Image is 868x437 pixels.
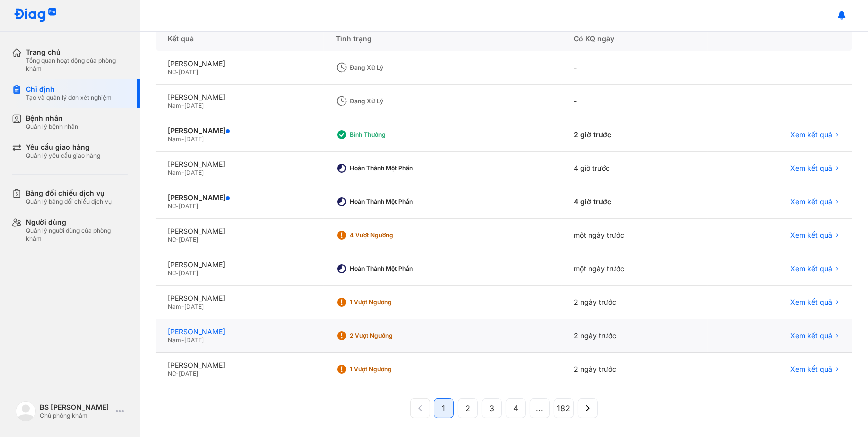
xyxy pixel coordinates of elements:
div: [PERSON_NAME] [168,260,312,269]
div: Kết quả [156,26,324,51]
span: Xem kết quả [790,164,832,173]
span: - [176,269,179,277]
span: 4 [513,402,518,414]
span: [DATE] [179,202,198,210]
img: logo [16,401,36,421]
span: Xem kết quả [790,298,832,307]
div: BS [PERSON_NAME] [40,403,112,412]
div: Quản lý bảng đối chiếu dịch vụ [26,198,112,206]
button: 4 [506,398,526,418]
span: 2 [465,402,470,414]
span: [DATE] [184,336,204,344]
span: [DATE] [184,102,204,109]
span: Xem kết quả [790,365,832,374]
button: 3 [482,398,502,418]
span: [DATE] [179,236,198,243]
span: [DATE] [179,269,198,277]
span: Nữ [168,68,176,76]
button: ... [530,398,550,418]
div: Quản lý người dùng của phòng khám [26,227,128,243]
div: [PERSON_NAME] [168,193,312,202]
span: - [181,336,184,344]
div: Hoàn thành một phần [350,265,430,273]
div: Hoàn thành một phần [350,198,430,206]
span: 1 [442,402,446,414]
span: Nam [168,102,181,109]
div: một ngày trước [562,219,707,252]
div: Trang chủ [26,48,128,57]
span: [DATE] [184,303,204,310]
div: 2 giờ trước [562,118,707,152]
span: Nữ [168,370,176,377]
div: 2 Vượt ngưỡng [350,332,430,340]
button: 1 [434,398,454,418]
div: Tổng quan hoạt động của phòng khám [26,57,128,73]
span: - [176,202,179,210]
span: - [181,135,184,143]
div: Hoàn thành một phần [350,164,430,172]
div: Bình thường [350,131,430,139]
button: 2 [458,398,478,418]
span: - [176,370,179,377]
div: [PERSON_NAME] [168,227,312,236]
span: Xem kết quả [790,331,832,340]
button: 182 [554,398,574,418]
span: Nam [168,336,181,344]
div: Đang xử lý [350,97,430,105]
div: - [562,85,707,118]
div: Bảng đối chiếu dịch vụ [26,189,112,198]
span: [DATE] [179,68,198,76]
div: 2 ngày trước [562,286,707,319]
div: [PERSON_NAME] [168,126,312,135]
div: 4 giờ trước [562,152,707,185]
div: 2 ngày trước [562,319,707,353]
span: Nữ [168,202,176,210]
span: Xem kết quả [790,130,832,139]
span: [DATE] [184,135,204,143]
div: 4 Vượt ngưỡng [350,231,430,239]
div: Tạo và quản lý đơn xét nghiệm [26,94,112,102]
div: Tình trạng [324,26,562,51]
div: Quản lý yêu cầu giao hàng [26,152,100,160]
span: - [176,68,179,76]
span: - [176,236,179,243]
div: [PERSON_NAME] [168,361,312,370]
span: Xem kết quả [790,197,832,206]
div: [PERSON_NAME] [168,294,312,303]
div: Bệnh nhân [26,114,78,123]
span: [DATE] [184,169,204,176]
span: Xem kết quả [790,231,832,240]
span: ... [536,402,544,414]
div: 4 giờ trước [562,185,707,219]
div: một ngày trước [562,252,707,286]
span: Nam [168,303,181,310]
div: Chủ phòng khám [40,412,112,420]
span: - [181,102,184,109]
span: - [181,169,184,176]
span: Xem kết quả [790,264,832,273]
span: Nữ [168,236,176,243]
span: Nữ [168,269,176,277]
div: [PERSON_NAME] [168,160,312,169]
div: Người dùng [26,218,128,227]
span: Nam [168,169,181,176]
img: logo [14,8,57,23]
div: 2 ngày trước [562,353,707,386]
div: - [562,51,707,85]
span: Nam [168,135,181,143]
span: - [181,303,184,310]
div: Đang xử lý [350,64,430,72]
div: Có KQ ngày [562,26,707,51]
div: Yêu cầu giao hàng [26,143,100,152]
div: 1 Vượt ngưỡng [350,365,430,373]
div: [PERSON_NAME] [168,93,312,102]
span: [DATE] [179,370,198,377]
span: 3 [489,402,494,414]
div: Chỉ định [26,85,112,94]
span: 182 [557,402,571,414]
div: Quản lý bệnh nhân [26,123,78,131]
div: [PERSON_NAME] [168,59,312,68]
div: 1 Vượt ngưỡng [350,298,430,306]
div: [PERSON_NAME] [168,327,312,336]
